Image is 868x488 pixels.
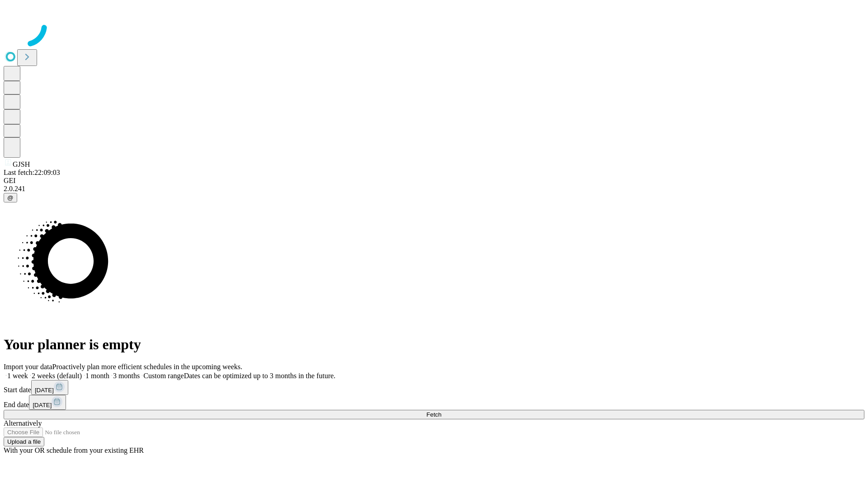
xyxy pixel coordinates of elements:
[143,372,184,380] span: Custom range
[29,395,66,410] button: [DATE]
[4,336,864,353] h1: Your planner is empty
[4,446,144,454] span: With your OR schedule from your existing EHR
[113,372,140,380] span: 3 months
[4,437,44,446] button: Upload a file
[32,372,82,380] span: 2 weeks (default)
[4,395,864,410] div: End date
[426,411,441,418] span: Fetch
[52,363,242,371] span: Proactively plan more efficient schedules in the upcoming weeks.
[4,380,864,395] div: Start date
[85,372,109,380] span: 1 month
[13,160,30,168] span: GJSH
[4,169,60,176] span: Last fetch: 22:09:03
[4,363,52,371] span: Import your data
[35,387,54,394] span: [DATE]
[4,177,864,185] div: GEI
[4,410,864,419] button: Fetch
[4,193,17,202] button: @
[184,372,335,380] span: Dates can be optimized up to 3 months in the future.
[4,419,42,427] span: Alternatively
[31,380,68,395] button: [DATE]
[33,402,52,408] span: [DATE]
[7,194,14,201] span: @
[4,185,864,193] div: 2.0.241
[7,372,28,380] span: 1 week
